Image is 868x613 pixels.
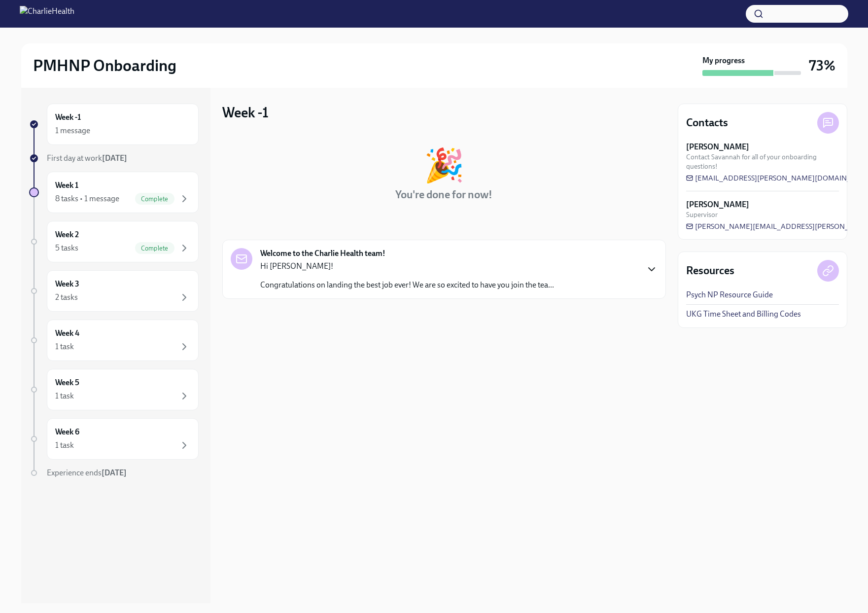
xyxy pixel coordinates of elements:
[55,440,74,451] div: 1 task
[102,153,127,163] strong: [DATE]
[686,142,749,152] strong: [PERSON_NAME]
[135,195,174,203] span: Complete
[55,328,79,339] h6: Week 4
[29,320,199,361] a: Week 41 task
[260,248,385,259] strong: Welcome to the Charlie Health team!
[424,149,464,181] div: 🎉
[55,180,78,191] h6: Week 1
[29,221,199,262] a: Week 25 tasksComplete
[686,210,718,219] span: Supervisor
[29,270,199,312] a: Week 32 tasks
[55,427,79,437] h6: Week 6
[135,245,174,252] span: Complete
[686,199,749,210] strong: [PERSON_NAME]
[260,261,554,272] p: Hi [PERSON_NAME]!
[686,263,734,278] h4: Resources
[55,391,74,401] div: 1 task
[55,193,119,204] div: 8 tasks • 1 message
[29,418,199,460] a: Week 61 task
[55,341,74,352] div: 1 task
[29,172,199,213] a: Week 18 tasks • 1 messageComplete
[102,468,127,477] strong: [DATE]
[55,292,78,303] div: 2 tasks
[55,243,78,253] div: 5 tasks
[395,187,492,202] h4: You're done for now!
[809,57,835,74] h3: 73%
[55,279,79,289] h6: Week 3
[29,104,199,145] a: Week -11 message
[55,229,79,240] h6: Week 2
[260,280,554,290] p: Congratulations on landing the best job ever! We are so excited to have you join the tea...
[47,468,127,477] span: Experience ends
[29,369,199,410] a: Week 51 task
[686,309,801,320] a: UKG Time Sheet and Billing Codes
[33,56,176,75] h2: PMHNP Onboarding
[55,377,79,388] h6: Week 5
[686,115,728,130] h4: Contacts
[686,289,773,300] a: Psych NP Resource Guide
[222,104,269,121] h3: Week -1
[686,152,839,171] span: Contact Savannah for all of your onboarding questions!
[702,55,745,66] strong: My progress
[47,153,127,163] span: First day at work
[29,153,199,164] a: First day at work[DATE]
[55,125,90,136] div: 1 message
[20,6,74,22] img: CharlieHealth
[55,112,81,123] h6: Week -1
